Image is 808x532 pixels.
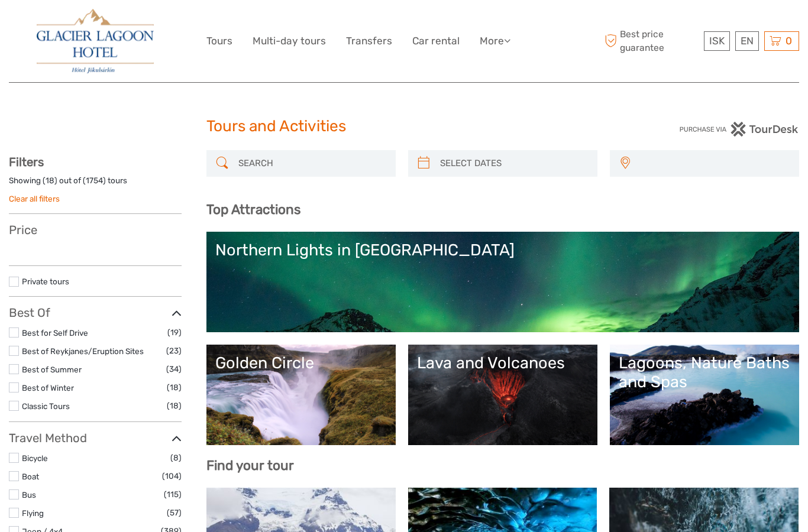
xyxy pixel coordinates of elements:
h1: Tours and Activities [206,117,602,136]
div: EN [735,31,759,51]
a: Multi-day tours [253,33,326,50]
span: (57) [167,506,182,520]
a: Bicycle [22,453,48,463]
span: (115) [164,488,182,501]
a: Private tours [22,277,69,286]
a: Best of Winter [22,383,74,392]
strong: Filters [9,155,44,169]
h3: Price [9,223,182,237]
div: Golden Circle [215,353,387,372]
img: PurchaseViaTourDesk.png [679,122,799,137]
span: (34) [166,362,182,376]
h3: Best Of [9,306,182,320]
span: (18) [167,381,182,394]
label: 1754 [86,175,103,186]
a: Tours [206,33,232,50]
span: ISK [709,35,725,47]
a: Best for Self Drive [22,328,88,338]
a: Flying [22,508,44,518]
a: Bus [22,490,36,499]
img: 2790-86ba44ba-e5e5-4a53-8ab7-28051417b7bc_logo_big.jpg [37,9,154,73]
a: Best of Reykjanes/Eruption Sites [22,346,144,356]
a: Golden Circle [215,353,387,436]
div: Northern Lights in [GEOGRAPHIC_DATA] [215,241,790,259]
span: (23) [166,344,182,358]
a: Best of Summer [22,365,82,374]
a: More [480,33,510,50]
div: Lava and Volcanoes [417,353,589,372]
a: Classic Tours [22,401,70,411]
span: (8) [170,451,182,465]
span: (104) [162,469,182,483]
b: Find your tour [206,458,294,473]
div: Showing ( ) out of ( ) tours [9,175,182,193]
a: Northern Lights in [GEOGRAPHIC_DATA] [215,241,790,323]
a: Boat [22,472,39,481]
b: Top Attractions [206,202,300,218]
span: Best price guarantee [602,28,701,54]
label: 18 [46,175,54,186]
span: 0 [784,35,794,47]
div: Lagoons, Nature Baths and Spas [619,353,790,392]
a: Transfers [346,33,392,50]
span: (19) [167,326,182,339]
a: Lava and Volcanoes [417,353,589,436]
a: Car rental [412,33,460,50]
span: (18) [167,399,182,413]
input: SEARCH [234,153,390,174]
a: Lagoons, Nature Baths and Spas [619,353,790,436]
input: SELECT DATES [435,153,592,174]
a: Clear all filters [9,194,60,203]
h3: Travel Method [9,431,182,445]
